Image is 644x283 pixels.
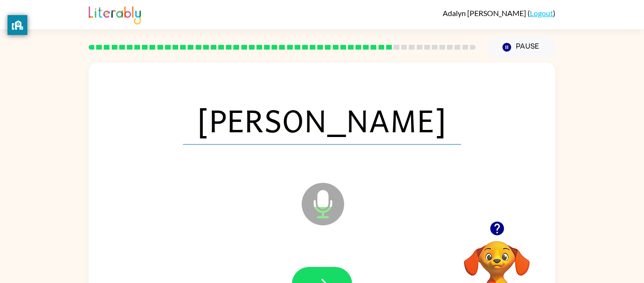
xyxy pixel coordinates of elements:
[487,36,555,58] button: Pause
[183,95,461,145] span: [PERSON_NAME]
[443,9,528,17] span: Adalyn [PERSON_NAME]
[89,4,141,25] img: Literably
[530,9,553,17] a: Logout
[8,15,27,35] button: privacy banner
[443,9,555,17] div: ( )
